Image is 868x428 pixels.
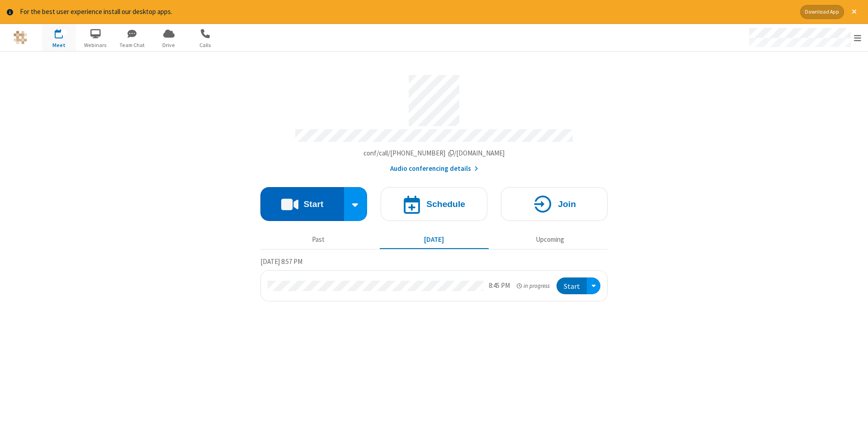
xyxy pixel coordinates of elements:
[390,164,478,174] button: Audio conferencing details
[61,29,67,36] div: 1
[489,281,510,291] div: 8:45 PM
[381,187,487,221] button: Schedule
[800,5,844,19] button: Download App
[264,231,373,249] button: Past
[363,148,505,159] button: Copy my meeting room linkCopy my meeting room link
[587,277,600,294] div: Open menu
[557,277,587,294] button: Start
[303,200,323,208] h4: Start
[14,31,27,44] img: QA Selenium DO NOT DELETE OR CHANGE
[847,5,861,19] button: Close alert
[260,68,608,174] section: Account details
[558,200,576,208] h4: Join
[260,187,344,221] button: Start
[426,200,465,208] h4: Schedule
[363,149,505,157] span: Copy my meeting room link
[517,282,550,290] em: in progress
[501,187,608,221] button: Join
[20,7,793,17] div: For the best user experience install our desktop apps.
[741,24,868,51] div: Open menu
[3,24,37,51] button: Logo
[260,257,302,266] span: [DATE] 8:57 PM
[152,41,186,49] span: Drive
[189,41,222,49] span: Calls
[495,231,604,249] button: Upcoming
[115,41,149,49] span: Team Chat
[42,41,76,49] span: Meet
[260,256,608,301] section: Today's Meetings
[344,187,368,221] div: Start conference options
[79,41,113,49] span: Webinars
[380,231,489,249] button: [DATE]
